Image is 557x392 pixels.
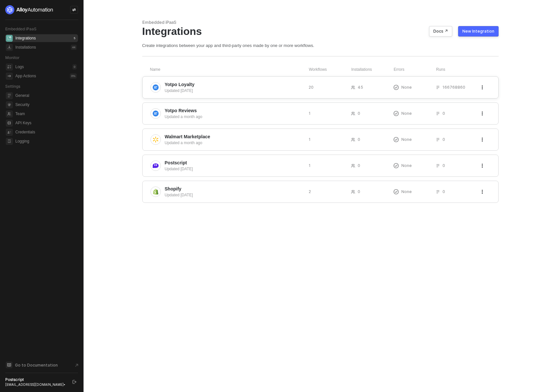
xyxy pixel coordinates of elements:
div: [EMAIL_ADDRESS][DOMAIN_NAME] • [5,382,67,387]
div: Runs [436,67,481,72]
div: Docs ↗ [433,29,448,34]
span: icon-list [436,164,440,168]
span: Go to Documentation [15,362,58,368]
button: New Integration [458,26,499,37]
div: Errors [394,67,436,72]
button: Docs ↗ [429,26,452,37]
span: Postscript [165,159,187,166]
span: 0 [442,111,445,116]
span: Security [15,101,77,109]
span: 0 [358,163,360,168]
span: icon-list [436,138,440,142]
span: icon-threedots [480,85,484,89]
span: logout [72,380,76,384]
div: Logs [15,64,24,70]
span: team [6,111,13,117]
div: Updated a month ago [165,140,303,146]
div: Integrations [142,25,499,38]
span: Monitor [5,55,20,60]
span: None [401,137,412,142]
div: Postscript [5,377,67,382]
div: 0 [72,64,77,69]
img: integration-icon [153,84,159,90]
span: general [6,92,13,99]
span: icon-swap [72,8,76,12]
div: Integrations [15,36,36,41]
span: Walmart Marketplace [165,133,210,140]
span: None [401,163,412,168]
span: icon-exclamation [394,137,399,142]
div: Updated [DATE] [165,166,303,172]
span: 0 [442,163,445,168]
div: App Actions [15,73,36,79]
span: icon-threedots [480,190,484,194]
span: Yotpo Reviews [165,107,197,114]
img: integration-icon [153,111,159,116]
span: 2 [309,189,311,194]
span: 45 [358,84,363,90]
div: Updated [DATE] [165,88,303,94]
span: icon-exclamation [394,111,399,116]
span: Embedded iPaaS [5,26,37,31]
span: Settings [5,84,20,89]
div: 5 [72,36,77,41]
span: documentation [6,362,12,368]
img: integration-icon [153,163,159,169]
span: Credentials [15,128,77,136]
a: Knowledge Base [5,361,78,369]
span: 0 [442,137,445,142]
span: 0 [442,189,445,194]
span: icon-users [351,138,355,142]
span: 1 [309,137,311,142]
span: Logging [15,137,77,145]
img: integration-icon [153,137,159,143]
div: Installations [15,45,36,50]
span: icon-list [436,85,440,89]
span: api-key [6,120,13,127]
span: 0 [358,111,360,116]
span: icon-app-actions [6,73,13,80]
div: New Integration [462,29,494,34]
img: integration-icon [153,189,159,195]
img: logo [5,5,54,14]
span: None [401,189,412,194]
span: API Keys [15,119,77,127]
span: 1 [309,111,311,116]
span: icon-list [436,112,440,115]
span: Shopify [165,186,181,192]
div: Updated a month ago [165,114,303,120]
span: None [401,84,412,90]
div: Name [150,67,309,72]
span: 0 [358,189,360,194]
span: None [401,111,412,116]
span: integrations [6,35,13,42]
div: Updated [DATE] [165,192,303,198]
a: logo [5,5,78,14]
span: icon-users [351,164,355,168]
span: icon-exclamation [394,163,399,168]
span: icon-exclamation [394,85,399,90]
span: icon-list [436,190,440,194]
span: icon-threedots [480,164,484,168]
span: icon-users [351,85,355,89]
span: icon-threedots [480,138,484,142]
span: Team [15,110,77,118]
span: credentials [6,129,13,136]
span: icon-users [351,112,355,115]
span: security [6,101,13,108]
span: General [15,92,77,99]
div: Create integrations between your app and third-party ones made by one or more workflows. [142,43,499,48]
span: 20 [309,84,314,90]
span: 0 [358,137,360,142]
span: Yotpo Loyalty [165,81,195,88]
div: Workflows [309,67,351,72]
span: icon-users [351,190,355,194]
span: logging [6,138,13,145]
span: icon-threedots [480,112,484,115]
span: installations [6,44,13,51]
span: 166768860 [442,84,465,90]
span: icon-logs [6,64,13,70]
div: Installations [351,67,394,72]
div: 0 % [70,73,77,79]
span: icon-exclamation [394,189,399,194]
